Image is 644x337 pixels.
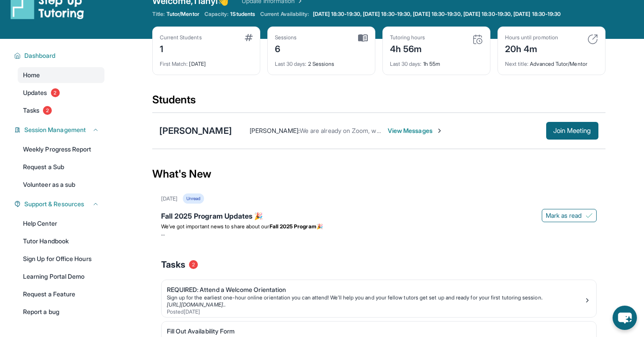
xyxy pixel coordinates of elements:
a: Sign Up for Office Hours [18,251,104,267]
img: card [245,34,253,41]
button: Session Management [21,125,99,134]
span: View Messages [388,126,443,135]
span: 🎉 [316,223,323,230]
span: Dashboard [24,51,56,60]
a: Learning Portal Demo [18,269,104,284]
span: Next title : [505,61,529,67]
div: 1h 55m [390,55,483,68]
a: Request a Feature [18,286,104,302]
div: Unread [183,193,204,204]
div: Fill Out Availability Form [167,327,584,336]
div: Tutoring hours [390,34,425,41]
a: [URL][DOMAIN_NAME].. [167,301,226,308]
a: Help Center [18,216,104,231]
div: 20h 4m [505,41,558,55]
span: Session Management [24,125,86,134]
a: Volunteer as a sub [18,177,104,193]
a: Updates2 [18,85,104,101]
a: Request a Sub [18,159,104,175]
strong: Fall 2025 Program [270,223,316,230]
span: 1 Students [230,11,255,18]
div: Current Students [160,34,202,41]
div: Hours until promotion [505,34,558,41]
span: Join Meeting [553,128,591,133]
a: Home [18,67,104,83]
span: Tasks [161,258,185,271]
button: chat-button [613,306,637,330]
span: Current Availability: [260,11,309,18]
span: First Match : [160,61,188,67]
button: Dashboard [21,51,99,60]
span: Tasks [23,106,39,115]
a: [DATE] 18:30-19:30, [DATE] 18:30-19:30, [DATE] 18:30-19:30, [DATE] 18:30-19:30, [DATE] 18:30-19:30 [311,11,563,18]
span: We’ve got important news to share about our [161,223,270,230]
a: Tutor Handbook [18,233,104,249]
div: Fall 2025 Program Updates 🎉 [161,211,597,223]
span: 2 [43,106,52,115]
div: 6 [275,41,297,55]
span: Updates [23,88,47,97]
div: [DATE] [161,195,177,202]
span: We are already on Zoom, we agreed [DATE] and [DATE] at 6:30pm - 7:30pm [300,127,513,134]
img: Mark as read [586,212,593,219]
span: [DATE] 18:30-19:30, [DATE] 18:30-19:30, [DATE] 18:30-19:30, [DATE] 18:30-19:30, [DATE] 18:30-19:30 [313,11,561,18]
span: Last 30 days : [390,61,422,67]
span: 2 [189,260,198,269]
img: card [358,34,368,42]
img: Chevron-Right [436,127,443,134]
div: Sign up for the earliest one-hour online orientation you can attend! We’ll help you and your fell... [167,294,584,301]
span: Mark as read [546,211,582,220]
div: [DATE] [160,55,253,68]
div: 2 Sessions [275,55,368,68]
a: Weekly Progress Report [18,141,104,157]
a: Tasks2 [18,102,104,118]
span: 2 [51,88,60,97]
span: Last 30 days : [275,61,307,67]
div: REQUIRED: Attend a Welcome Orientation [167,285,584,294]
div: Advanced Tutor/Mentor [505,55,598,68]
a: REQUIRED: Attend a Welcome OrientationSign up for the earliest one-hour online orientation you ca... [162,280,596,317]
span: Support & Resources [24,200,84,208]
div: 1 [160,41,202,55]
span: Home [23,71,40,80]
div: What's New [152,155,605,193]
div: Posted [DATE] [167,308,584,315]
button: Mark as read [542,209,597,222]
span: [PERSON_NAME] : [250,127,300,134]
span: Tutor/Mentor [166,11,199,18]
button: Support & Resources [21,200,99,208]
span: Capacity: [204,11,229,18]
img: card [587,34,598,45]
div: Sessions [275,34,297,41]
button: Join Meeting [546,122,598,140]
span: Title: [152,11,165,18]
img: card [472,34,483,45]
div: [PERSON_NAME] [159,125,232,137]
div: 4h 56m [390,41,425,55]
a: Report a bug [18,304,104,320]
div: Students [152,93,605,112]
